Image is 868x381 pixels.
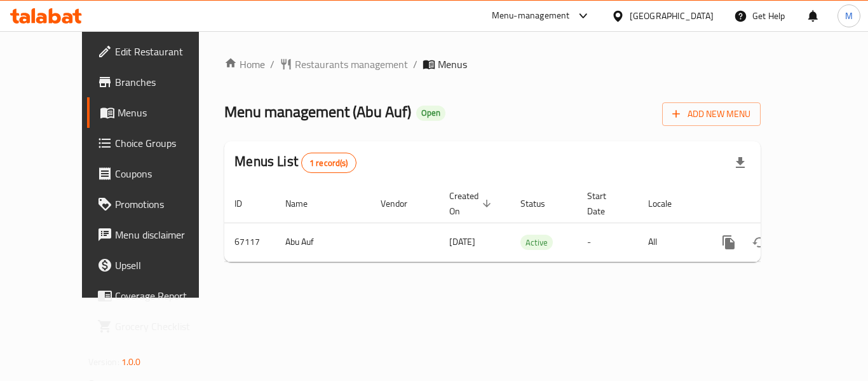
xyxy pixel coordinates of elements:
li: / [270,57,275,72]
span: Status [520,196,562,211]
span: Promotions [115,197,217,212]
div: Active [520,235,553,250]
button: more [714,227,744,258]
span: ID [234,196,259,211]
span: Edit Restaurant [115,44,217,59]
span: Coupons [115,166,217,181]
div: Open [416,106,445,121]
a: Promotions [87,189,227,219]
div: Export file [725,148,756,178]
span: M [845,9,853,23]
a: Branches [87,67,227,97]
span: Active [520,235,553,250]
td: Abu Auf [275,223,370,261]
span: Restaurants management [295,57,408,72]
td: - [577,223,638,261]
span: 1 record(s) [302,157,356,169]
button: Add New Menu [662,102,761,126]
span: Vendor [381,196,424,211]
table: enhanced table [224,184,846,262]
a: Home [224,57,265,72]
a: Menus [87,97,227,128]
span: Choice Groups [115,135,217,151]
span: Menu disclaimer [115,227,217,242]
span: Start Date [587,188,623,219]
a: Coverage Report [87,281,227,311]
h2: Menus List [234,152,356,173]
li: / [413,57,417,72]
span: 1.0.0 [121,354,141,370]
span: Upsell [115,258,217,273]
div: Total records count [301,153,356,173]
span: Open [416,107,445,118]
a: Coupons [87,158,227,189]
nav: breadcrumb [224,57,761,72]
a: Edit Restaurant [87,36,227,67]
span: Add New Menu [672,106,750,122]
span: Name [285,196,324,211]
span: Coverage Report [115,288,217,303]
a: Menu disclaimer [87,219,227,250]
th: Actions [703,184,846,223]
span: Locale [648,196,688,211]
span: Menu management ( Abu Auf ) [224,97,411,126]
span: Branches [115,74,217,90]
td: 67117 [224,223,275,261]
a: Upsell [87,250,227,281]
td: All [638,223,703,261]
a: Restaurants management [280,57,408,72]
span: Menus [118,105,217,120]
a: Grocery Checklist [87,311,227,342]
span: Grocery Checklist [115,319,217,334]
span: Version: [88,354,119,370]
div: [GEOGRAPHIC_DATA] [630,9,714,23]
span: Menus [438,57,467,72]
span: Created On [449,188,495,219]
span: [DATE] [449,233,475,250]
a: Choice Groups [87,128,227,158]
div: Menu-management [492,8,570,24]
